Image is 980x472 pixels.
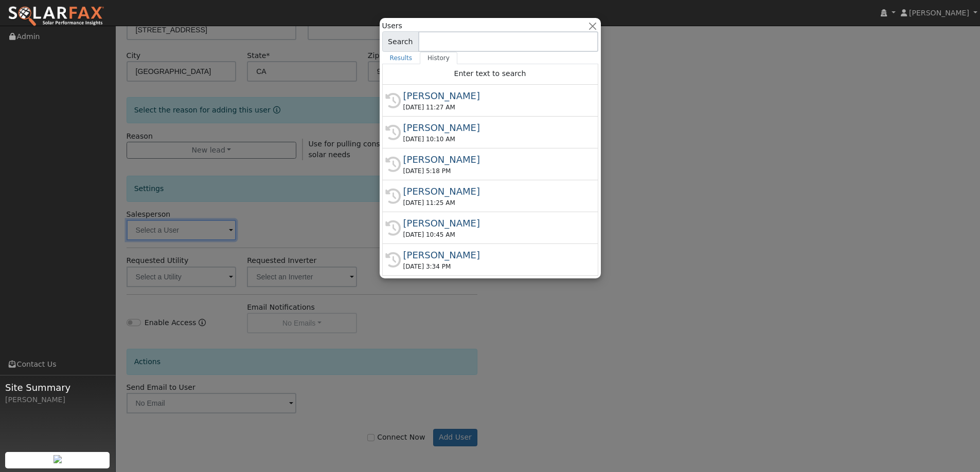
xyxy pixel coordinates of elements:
span: Users [382,21,402,31]
div: [DATE] 11:25 AM [403,198,586,207]
div: [DATE] 11:27 AM [403,103,586,112]
div: [PERSON_NAME] [403,184,586,198]
a: Results [382,52,420,64]
div: [DATE] 5:18 PM [403,166,586,176]
div: [PERSON_NAME] [403,248,586,262]
i: History [385,125,401,140]
div: [DATE] 3:34 PM [403,262,586,271]
i: History [385,188,401,204]
img: SolarFax [8,6,104,27]
span: Search [382,31,419,52]
i: History [385,252,401,268]
div: [PERSON_NAME] [403,121,586,135]
div: [PERSON_NAME] [403,89,586,103]
div: [DATE] 10:10 AM [403,135,586,144]
i: History [385,157,401,172]
i: History [385,220,401,236]
i: History [385,93,401,108]
span: Enter text to search [454,69,526,78]
div: [PERSON_NAME] [403,216,586,230]
div: [PERSON_NAME] [403,153,586,166]
span: Site Summary [5,381,110,394]
div: [PERSON_NAME] [5,394,110,405]
img: retrieve [54,455,62,463]
a: History [420,52,457,64]
div: [DATE] 10:45 AM [403,230,586,239]
span: [PERSON_NAME] [909,9,969,17]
